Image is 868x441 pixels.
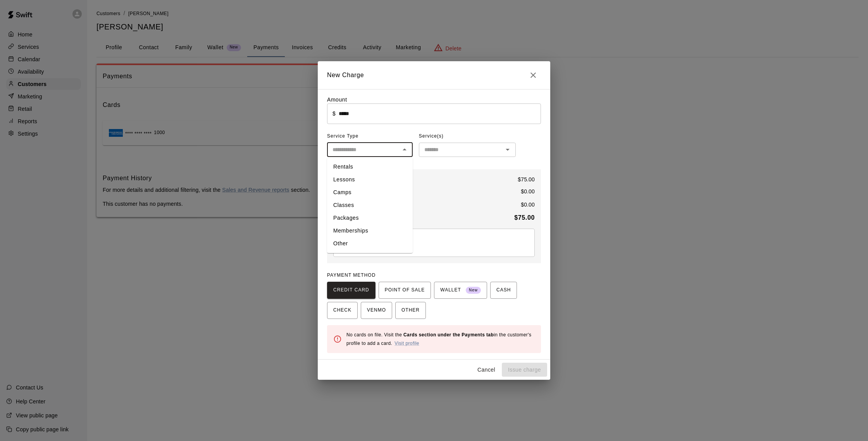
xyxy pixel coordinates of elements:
[379,282,431,299] button: POINT OF SALE
[403,332,494,338] b: Cards section under the Payments tab
[521,201,535,208] p: $ 0.00
[327,96,347,103] label: Amount
[327,282,375,299] button: CREDIT CARD
[399,144,410,155] button: Close
[318,61,550,89] h2: New Charge
[327,224,413,237] li: Memberships
[401,304,420,317] span: OTHER
[333,284,369,296] span: CREDIT CARD
[385,284,425,296] span: POINT OF SALE
[466,285,481,296] span: New
[327,186,413,199] li: Camps
[521,188,535,195] p: $ 0.00
[346,332,531,346] span: No cards on file. Visit the in the customer's profile to add a card.
[490,282,517,299] button: CASH
[327,173,413,186] li: Lessons
[394,341,419,346] a: Visit profile
[332,110,336,117] p: $
[474,363,499,377] button: Cancel
[327,302,358,319] button: CHECK
[395,302,426,319] button: OTHER
[419,130,444,143] span: Service(s)
[327,130,413,143] span: Service Type
[496,284,511,296] span: CASH
[327,272,375,278] span: PAYMENT METHOD
[333,304,351,317] span: CHECK
[327,212,413,224] li: Packages
[361,302,392,319] button: VENMO
[502,144,513,155] button: Open
[514,214,535,221] b: $ 75.00
[327,199,413,212] li: Classes
[525,67,541,83] button: Close
[327,237,413,250] li: Other
[518,176,535,183] p: $ 75.00
[434,282,487,299] button: WALLET New
[327,160,413,173] li: Rentals
[367,304,386,317] span: VENMO
[440,284,481,296] span: WALLET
